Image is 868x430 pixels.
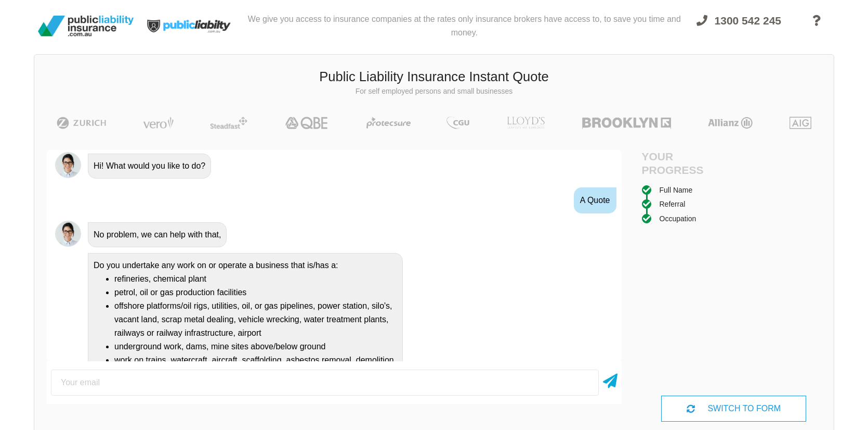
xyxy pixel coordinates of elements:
[114,299,397,340] li: offshore platforms/oil rigs, utilities, oil, or gas pipelines, power station, silo's, vacant land...
[574,187,616,213] div: A Quote
[703,117,758,129] img: Allianz | Public Liability Insurance
[661,396,806,422] div: SWITCH TO FORM
[660,213,696,224] div: Occupation
[114,340,397,353] li: underground work, dams, mine sites above/below ground
[242,4,687,48] div: We give you access to insurance companies at the rates only insurance brokers have access to, to ...
[55,152,81,178] img: Chatbot | PLI
[715,15,781,27] span: 1300 542 245
[362,117,415,129] img: Protecsure | Public Liability Insurance
[501,117,551,129] img: LLOYD's | Public Liability Insurance
[88,222,227,247] div: No problem, we can help with that,
[114,286,397,299] li: petrol, oil or gas production facilities
[42,86,826,97] p: For self employed persons and small businesses
[51,370,599,396] input: Your email
[52,117,111,129] img: Zurich | Public Liability Insurance
[578,117,675,129] img: Brooklyn | Public Liability Insurance
[138,117,178,129] img: Vero | Public Liability Insurance
[660,198,686,210] div: Referral
[88,154,211,179] div: Hi! What would you like to do?
[138,4,242,48] img: Public Liability Insurance Light
[55,221,81,247] img: Chatbot | PLI
[42,68,826,86] h3: Public Liability Insurance Instant Quote
[785,117,816,129] img: AIG | Public Liability Insurance
[114,272,397,286] li: refineries, chemical plant
[206,117,252,129] img: Steadfast | Public Liability Insurance
[114,353,397,381] li: work on trains, watercraft, aircraft, scaffolding, asbestos removal, demolition, tree lopping
[34,11,138,41] img: Public Liability Insurance
[442,117,474,129] img: CGU | Public Liability Insurance
[687,8,791,48] a: 1300 542 245
[279,117,335,129] img: QBE | Public Liability Insurance
[642,150,734,176] h4: Your Progress
[660,184,693,196] div: Full Name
